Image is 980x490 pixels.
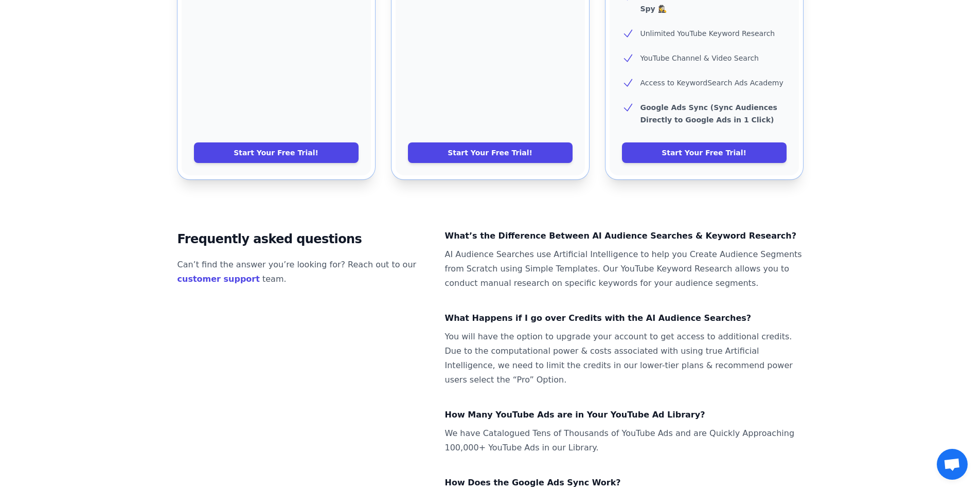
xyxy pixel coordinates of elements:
a: Start Your Free Trial! [622,142,787,163]
dt: What Happens if I go over Credits with the AI Audience Searches? [445,311,803,325]
dt: How Does the Google Ads Sync Work? [445,476,803,490]
h2: Frequently asked questions [177,229,429,249]
span: Unlimited YouTube Keyword Research [640,29,775,38]
dt: What’s the Difference Between AI Audience Searches & Keyword Research? [445,229,803,243]
dd: We have Catalogued Tens of Thousands of YouTube Ads and are Quickly Approaching 100,000+ YouTube ... [445,426,803,455]
dt: How Many YouTube Ads are in Your YouTube Ad Library? [445,408,803,422]
span: Access to KeywordSearch Ads Academy [640,79,783,87]
a: Open chat [937,449,968,480]
span: YouTube Channel & Video Search [640,54,759,62]
a: Start Your Free Trial! [408,142,573,163]
p: Can’t find the answer you’re looking for? Reach out to our team. [177,258,429,286]
a: Start Your Free Trial! [194,142,359,163]
dd: You will have the option to upgrade your account to get access to additional credits. Due to the ... [445,330,803,387]
dd: AI Audience Searches use Artificial Intelligence to help you Create Audience Segments from Scratc... [445,247,803,291]
a: customer support [177,274,260,284]
b: Google Ads Sync (Sync Audiences Directly to Google Ads in 1 Click) [640,103,777,124]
